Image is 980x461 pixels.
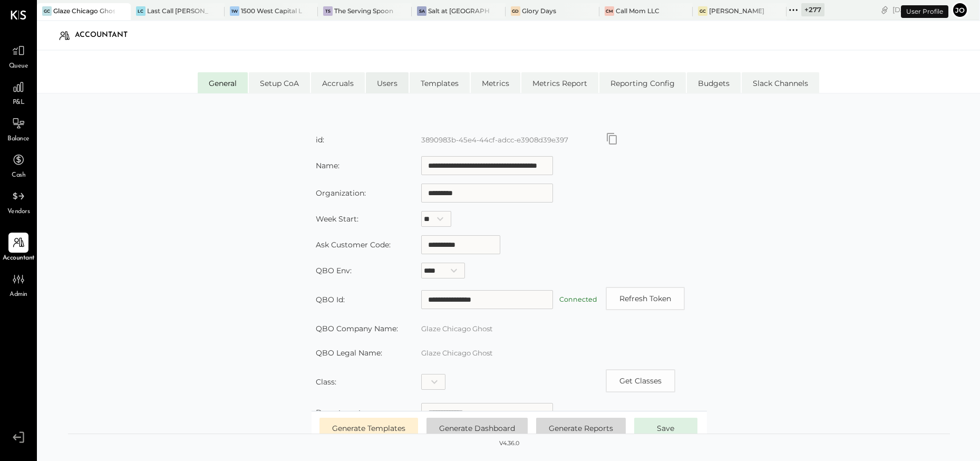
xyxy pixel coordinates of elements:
[316,161,339,170] label: Name:
[316,408,363,417] label: Department:
[230,6,239,16] div: 1W
[1,113,36,144] a: Balance
[1,233,36,263] a: Accountant
[901,5,948,18] div: User Profile
[417,6,426,16] div: Sa
[316,377,336,387] label: Class:
[198,72,248,93] li: General
[334,6,393,15] div: The Serving Spoon
[879,4,890,15] div: copy link
[316,295,345,304] label: QBO Id:
[316,188,366,198] label: Organization:
[499,439,519,448] div: v 4.36.0
[75,27,138,44] div: Accountant
[511,6,520,16] div: GD
[3,254,35,263] span: Accountant
[421,136,568,144] label: 3890983b-45e4-44cf-adcc-e3908d39e397
[522,6,556,15] div: Glory Days
[53,6,115,15] div: Glaze Chicago Ghost - West River Rice LLC
[606,287,685,310] button: Refresh Token
[536,418,626,439] button: Generate Reports
[323,6,333,16] div: TS
[521,72,598,93] li: Metrics Report
[634,418,697,439] button: Save
[892,5,949,15] div: [DATE]
[316,266,352,275] label: QBO Env:
[599,72,686,93] li: Reporting Config
[687,72,741,93] li: Budgets
[319,418,418,439] button: Generate Templates
[7,135,30,144] span: Balance
[1,150,36,180] a: Cash
[366,72,409,93] li: Users
[316,240,391,249] label: Ask Customer Code:
[709,6,764,15] div: [PERSON_NAME]
[311,72,365,93] li: Accruals
[952,2,968,18] button: Jo
[428,6,490,15] div: Salt at [GEOGRAPHIC_DATA]
[1,77,36,108] a: P&L
[42,6,52,16] div: GC
[9,290,27,300] span: Admin
[136,6,145,16] div: LC
[801,3,824,16] div: + 277
[421,349,492,357] label: Glaze Chicago Ghost
[332,424,405,433] span: Generate Templates
[559,295,597,303] label: Connected
[147,6,209,15] div: Last Call [PERSON_NAME], LLC
[1,269,36,300] a: Admin
[742,72,819,93] li: Slack Channels
[316,135,324,145] label: id:
[439,424,515,433] span: Generate Dashboard
[471,72,520,93] li: Metrics
[12,171,25,180] span: Cash
[9,62,28,71] span: Queue
[410,72,470,93] li: Templates
[316,324,398,333] label: QBO Company Name:
[606,369,675,392] button: Copy id
[549,424,613,433] span: Generate Reports
[7,207,30,217] span: Vendors
[657,424,674,433] span: Save
[249,72,310,93] li: Setup CoA
[605,6,614,16] div: CM
[616,6,659,15] div: Call Mom LLC
[241,6,303,15] div: 1500 West Capital LP
[1,41,36,71] a: Queue
[421,324,492,333] label: Glaze Chicago Ghost
[316,348,382,358] label: QBO Legal Name:
[13,98,25,108] span: P&L
[1,186,36,217] a: Vendors
[426,418,528,439] button: Generate Dashboard
[316,214,358,224] label: Week Start:
[606,132,618,145] button: Copy id
[698,6,707,16] div: GC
